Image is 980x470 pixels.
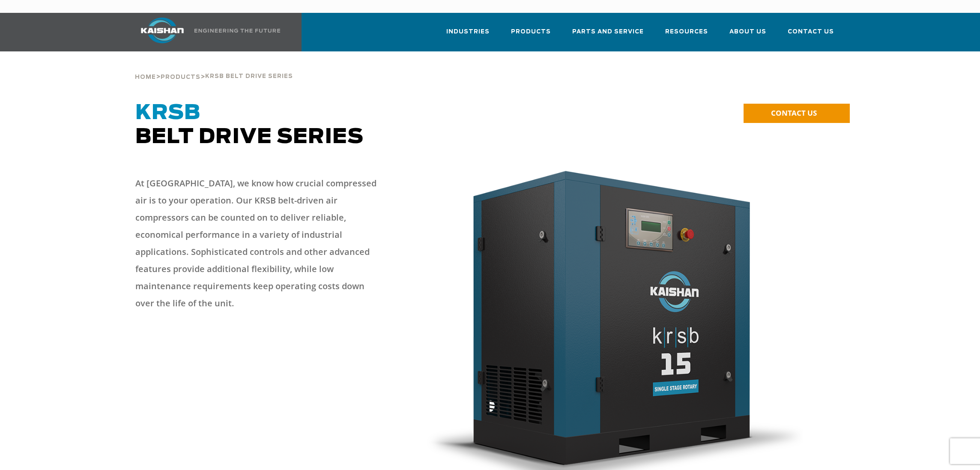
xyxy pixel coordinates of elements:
[135,75,156,80] span: Home
[572,27,644,37] span: Parts and Service
[729,27,766,37] span: About Us
[130,13,282,51] a: Kaishan USA
[194,29,280,33] img: Engineering the future
[771,108,817,118] span: CONTACT US
[788,27,834,37] span: Contact Us
[511,27,551,37] span: Products
[205,74,293,79] span: krsb belt drive series
[135,175,384,312] p: At [GEOGRAPHIC_DATA], we know how crucial compressed air is to your operation. Our KRSB belt-driv...
[511,21,551,50] a: Products
[130,18,194,43] img: kaishan logo
[161,73,200,81] a: Products
[744,104,850,123] a: CONTACT US
[665,27,708,37] span: Resources
[446,21,490,50] a: Industries
[446,27,490,37] span: Industries
[135,73,156,81] a: Home
[135,51,293,84] div: > >
[135,103,200,123] span: KRSB
[135,103,364,147] span: Belt Drive Series
[572,21,644,50] a: Parts and Service
[788,21,834,50] a: Contact Us
[729,21,766,50] a: About Us
[161,75,200,80] span: Products
[665,21,708,50] a: Resources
